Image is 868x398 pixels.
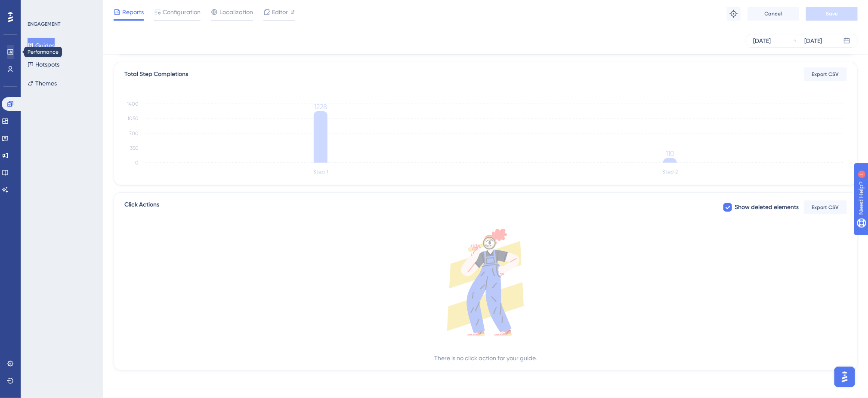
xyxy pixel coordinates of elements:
[130,145,139,151] tspan: 350
[748,7,799,21] button: Cancel
[804,201,847,214] button: Export CSV
[753,36,771,46] div: [DATE]
[765,10,782,17] span: Cancel
[163,7,201,17] span: Configuration
[20,2,54,12] span: Need Help?
[806,7,858,21] button: Save
[812,204,839,211] span: Export CSV
[804,67,847,81] button: Export CSV
[60,4,62,11] div: 1
[124,69,188,79] div: Total Step Completions
[28,38,55,53] button: Guides
[662,169,678,175] tspan: Step 2
[135,160,139,166] tspan: 0
[272,7,288,17] span: Editor
[826,10,838,17] span: Save
[122,7,144,17] span: Reports
[219,7,253,17] span: Localization
[28,76,57,91] button: Themes
[735,202,799,213] span: Show deleted elements
[127,101,139,107] tspan: 1400
[124,200,159,215] span: Click Actions
[28,57,59,72] button: Hotspots
[28,21,60,27] div: ENGAGEMENT
[313,169,328,175] tspan: Step 1
[314,103,327,111] tspan: 1228
[832,364,858,390] iframe: UserGuiding AI Assistant Launcher
[129,131,139,137] tspan: 700
[435,353,537,363] div: There is no click action for your guide.
[127,116,139,122] tspan: 1050
[812,71,839,78] span: Export CSV
[804,36,822,46] div: [DATE]
[666,149,674,158] tspan: 110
